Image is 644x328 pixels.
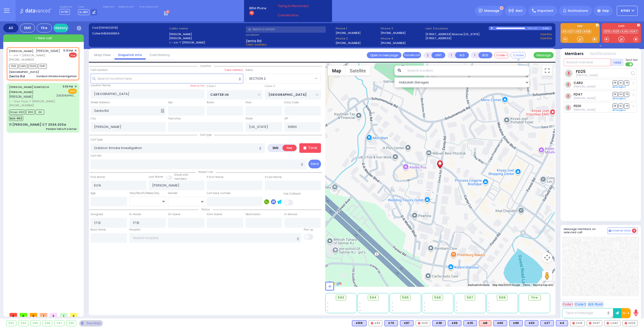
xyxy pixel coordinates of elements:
input: Search location [404,66,530,76]
a: K4 [562,30,567,33]
span: Isaac Friedman [574,85,595,88]
span: Phone 2 [336,36,379,41]
label: [PHONE_NUMBER] [381,41,406,45]
span: K4 [35,110,44,115]
img: red-radio-icon.svg [572,322,575,324]
label: Entry Code [284,101,299,105]
div: 0:00 [528,25,532,31]
span: ר' יודא - ר' [PERSON_NAME] [9,53,60,58]
span: KY101 [60,9,70,15]
img: Logo [20,8,53,14]
div: 594 [19,320,28,326]
label: First Name [91,175,105,179]
div: BLS [352,320,367,326]
label: Turn off text [625,62,633,67]
span: SO [618,92,623,97]
label: [PHONE_NUMBER] [336,41,360,45]
span: 4 [632,228,636,233]
span: [PHONE_NUMBER] [9,103,34,107]
label: In Service [284,212,297,216]
span: - [424,301,425,305]
span: Phone 3 [381,26,424,31]
div: BLS [556,320,568,326]
span: - [424,305,425,309]
span: Send text [625,58,638,62]
label: Call Location [91,68,108,72]
button: UNIT [431,52,445,58]
label: KJFD [602,25,641,28]
a: Use this [540,36,552,40]
button: ALS-Rush [587,301,604,307]
img: red-radio-icon.svg [607,322,609,324]
a: Connect Now [278,13,317,18]
img: message.svg [479,9,482,13]
label: Township [168,117,181,121]
span: 0 [50,313,57,317]
label: P First Name [207,175,223,179]
span: Fire [531,295,538,300]
div: Zenta Rd [9,74,25,79]
div: Year/Month/Week/Day [129,191,166,195]
div: K519 [352,320,367,326]
span: CAR2 [19,64,28,69]
span: Clear address [246,42,267,46]
label: Cross 2 [265,84,275,88]
label: Fire units on call [139,6,158,9]
span: Alert [515,9,523,13]
div: BLS [525,320,538,326]
img: red-radio-icon.svg [589,322,591,324]
div: FD31 [570,320,585,326]
div: BLS [400,320,414,326]
div: [GEOGRAPHIC_DATA] [9,70,39,74]
div: FD21 [416,320,430,326]
span: KY101 [621,9,630,13]
span: 3:50 PM [63,85,73,88]
label: Dispatcher [60,6,72,9]
a: FD47 [574,92,582,96]
button: Internal Chat 4 [608,227,638,234]
span: 1 [40,313,47,317]
span: 595 [402,295,409,300]
span: - [424,309,425,312]
label: EMS [560,25,600,28]
img: red-radio-icon.svg [371,322,373,324]
span: Notifications [568,9,588,13]
label: Back Home [91,228,106,232]
span: members [174,177,187,181]
span: - [392,301,393,305]
div: K76 [384,320,398,326]
span: - [359,305,361,309]
input: Search hospital [129,233,302,243]
div: 596 [43,320,52,326]
button: Members [565,51,584,57]
div: M8 [479,320,491,326]
a: Open in new page [367,52,401,58]
button: BUS [478,52,492,58]
label: State [246,117,253,121]
label: Call Info [91,154,101,158]
span: D-801 [78,9,89,15]
span: [0914202519] [99,26,118,30]
span: - [456,301,458,305]
a: Map View [90,53,114,57]
span: - [456,305,458,309]
span: 5:13 PM [63,49,73,53]
div: K69 [448,320,461,326]
span: - [392,305,393,309]
p: Tone [308,145,317,151]
button: +Add [611,59,624,66]
a: FD47 [629,30,638,33]
button: Code 1 [562,301,573,307]
span: DR [613,92,618,97]
button: Code-1 [494,52,509,58]
span: [PERSON_NAME] [36,49,60,53]
div: ELYA REISMAN [435,160,444,175]
span: 8456568854 [101,31,119,35]
label: Location [246,33,334,37]
label: [PHONE_NUMBER] [336,31,360,35]
span: TR [624,92,629,97]
div: EMS [20,24,35,32]
label: Location Name [91,83,110,87]
input: Search location here [91,74,244,83]
span: - [327,305,329,309]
